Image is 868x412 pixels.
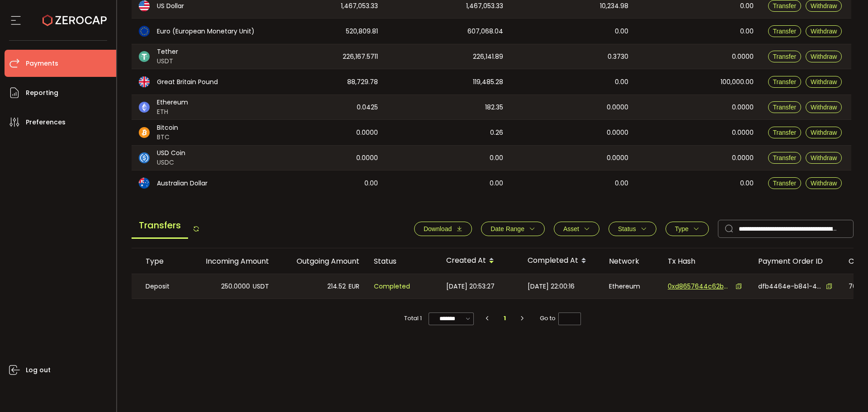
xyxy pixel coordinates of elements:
[157,1,184,11] span: US Dollar
[424,225,452,232] span: Download
[467,26,503,37] span: 607,068.04
[811,2,837,9] span: Withdraw
[446,281,495,292] span: [DATE] 20:53:27
[732,128,754,138] span: 0.0000
[806,127,842,138] button: Withdraw
[139,51,150,62] img: usdt_portfolio.svg
[347,77,378,87] span: 88,729.78
[811,104,837,111] span: Withdraw
[327,281,346,292] span: 214.52
[186,256,276,266] div: Incoming Amount
[773,180,797,187] span: Transfer
[346,26,378,37] span: 520,809.81
[554,222,599,236] button: Asset
[367,256,439,266] div: Status
[768,152,802,164] button: Transfer
[721,77,754,87] span: 100,000.00
[806,76,842,88] button: Withdraw
[773,78,797,85] span: Transfer
[132,213,188,239] span: Transfers
[528,281,575,292] span: [DATE] 22:00:16
[811,129,837,136] span: Withdraw
[157,47,178,57] span: Tether
[768,177,802,189] button: Transfer
[811,28,837,35] span: Withdraw
[343,52,378,62] span: 226,167.5711
[26,364,51,377] span: Log out
[356,153,378,163] span: 0.0000
[732,153,754,163] span: 0.0000
[139,178,150,189] img: aud_portfolio.svg
[600,1,628,11] span: 10,234.98
[157,179,208,188] span: Australian Dollar
[668,282,731,291] span: 0xd8657644c62bef80ed327861c75c527a3d4deab1acc2588ef7d21c16df095264
[768,101,802,113] button: Transfer
[349,281,359,292] span: EUR
[540,312,581,325] span: Go to
[615,77,628,87] span: 0.00
[806,101,842,113] button: Withdraw
[773,28,797,35] span: Transfer
[751,256,841,266] div: Payment Order ID
[740,26,754,37] span: 0.00
[341,1,378,11] span: 1,467,053.33
[497,312,513,325] li: 1
[615,26,628,37] span: 0.00
[732,102,754,113] span: 0.0000
[26,57,58,70] span: Payments
[773,154,797,161] span: Transfer
[356,128,378,138] span: 0.0000
[675,225,689,232] span: Type
[491,225,524,232] span: Date Range
[485,102,503,113] span: 182.35
[157,148,185,158] span: USD Coin
[139,0,150,11] img: usd_portfolio.svg
[607,153,628,163] span: 0.0000
[157,123,178,133] span: Bitcoin
[602,256,660,266] div: Network
[139,76,150,87] img: gbp_portfolio.svg
[602,274,660,298] div: Ethereum
[773,53,797,60] span: Transfer
[26,116,66,129] span: Preferences
[740,1,754,11] span: 0.00
[773,129,797,136] span: Transfer
[490,153,503,163] span: 0.00
[618,225,636,232] span: Status
[660,256,751,266] div: Tx Hash
[157,158,185,167] span: USDC
[139,102,150,113] img: eth_portfolio.svg
[806,25,842,37] button: Withdraw
[768,127,802,138] button: Transfer
[811,53,837,60] span: Withdraw
[276,256,367,266] div: Outgoing Amount
[763,314,868,412] iframe: Chat Widget
[157,77,218,87] span: Great Britain Pound
[615,178,628,189] span: 0.00
[607,102,628,113] span: 0.0000
[740,178,754,189] span: 0.00
[806,177,842,189] button: Withdraw
[221,281,250,292] span: 250.0000
[157,57,178,66] span: USDT
[466,1,503,11] span: 1,467,053.33
[414,222,472,236] button: Download
[811,78,837,85] span: Withdraw
[157,133,178,142] span: BTC
[404,312,422,325] span: Total 1
[374,281,410,292] span: Completed
[139,26,150,37] img: eur_portfolio.svg
[138,256,186,266] div: Type
[773,104,797,111] span: Transfer
[473,77,503,87] span: 119,485.28
[139,127,150,138] img: btc_portfolio.svg
[773,2,797,9] span: Transfer
[520,253,602,269] div: Completed At
[473,52,503,62] span: 226,141.89
[357,102,378,113] span: 0.0425
[253,281,269,292] span: USDT
[806,152,842,164] button: Withdraw
[758,282,821,291] span: dfb4464e-b841-408f-870d-5007efe44a12
[732,52,754,62] span: 0.0000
